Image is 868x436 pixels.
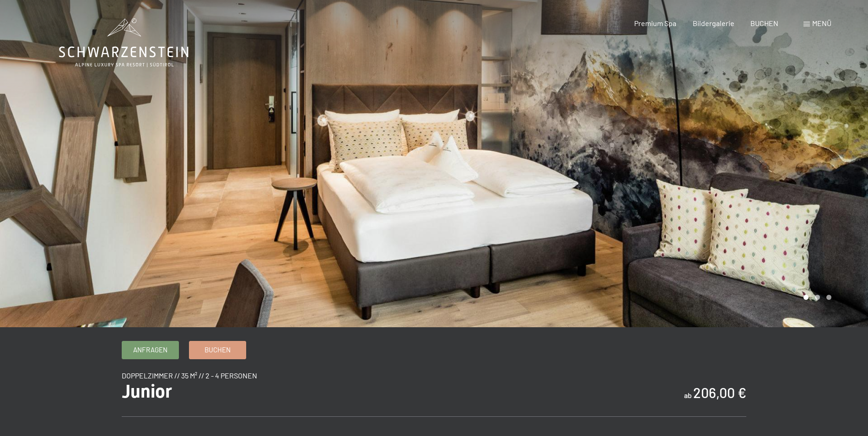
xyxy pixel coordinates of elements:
[812,19,831,27] span: Menü
[122,381,172,402] span: Junior
[684,391,692,399] span: ab
[634,19,676,27] a: Premium Spa
[205,345,231,355] span: Buchen
[122,371,257,380] span: Doppelzimmer // 35 m² // 2 - 4 Personen
[133,345,167,355] span: Anfragen
[122,341,178,359] a: Anfragen
[189,341,246,359] a: Buchen
[693,384,746,401] b: 206,00 €
[750,19,778,27] a: BUCHEN
[693,19,734,27] a: Bildergalerie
